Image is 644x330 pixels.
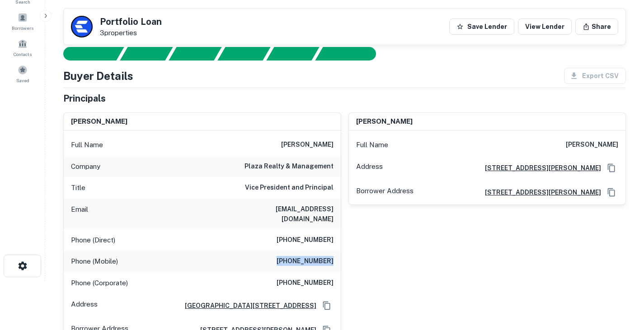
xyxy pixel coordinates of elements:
button: Copy Address [320,299,334,312]
p: Full Name [356,139,388,150]
div: Your request is received and processing... [120,47,173,60]
p: Address [71,299,98,312]
p: 3 properties [100,29,162,37]
p: Phone (Mobile) [71,256,118,267]
span: Contacts [14,51,32,58]
button: Save Lender [449,19,514,35]
p: Email [71,204,88,224]
h5: Principals [63,92,106,105]
h4: Buyer Details [63,68,133,84]
p: Address [356,161,383,175]
h6: plaza realty & management [244,161,334,172]
h6: [EMAIL_ADDRESS][DOMAIN_NAME] [225,204,334,224]
a: Contacts [3,35,42,60]
button: Copy Address [605,161,618,175]
div: Sending borrower request to AI... [52,47,120,60]
h6: [PERSON_NAME] [566,139,618,150]
iframe: Chat Widget [599,258,644,301]
div: Documents found, AI parsing details... [169,47,221,60]
h6: Vice President and Principal [245,182,334,193]
p: Phone (Corporate) [71,278,128,288]
h6: [PERSON_NAME] [71,116,127,127]
span: Borrowers [12,24,33,32]
h6: [PERSON_NAME] [356,116,413,127]
h6: [PHONE_NUMBER] [277,278,334,288]
div: Principals found, AI now looking for contact information... [217,47,270,60]
p: Full Name [71,139,103,150]
div: AI fulfillment process complete. [315,47,387,60]
h5: Portfolio Loan [100,17,162,26]
h6: [PHONE_NUMBER] [277,256,334,267]
button: Share [575,19,618,35]
p: Borrower Address [356,186,414,199]
a: [STREET_ADDRESS][PERSON_NAME] [478,187,601,197]
p: Phone (Direct) [71,235,115,246]
a: Saved [3,61,42,86]
a: Borrowers [3,9,42,33]
span: Saved [16,77,29,84]
a: View Lender [518,19,572,35]
p: Company [71,161,100,172]
h6: [PERSON_NAME] [281,139,334,150]
div: Principals found, still searching for contact information. This may take time... [266,47,319,60]
h6: [PHONE_NUMBER] [277,235,334,246]
button: Copy Address [605,186,618,199]
a: [STREET_ADDRESS][PERSON_NAME] [478,163,601,173]
a: [GEOGRAPHIC_DATA][STREET_ADDRESS] [178,301,316,311]
p: Title [71,182,85,193]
